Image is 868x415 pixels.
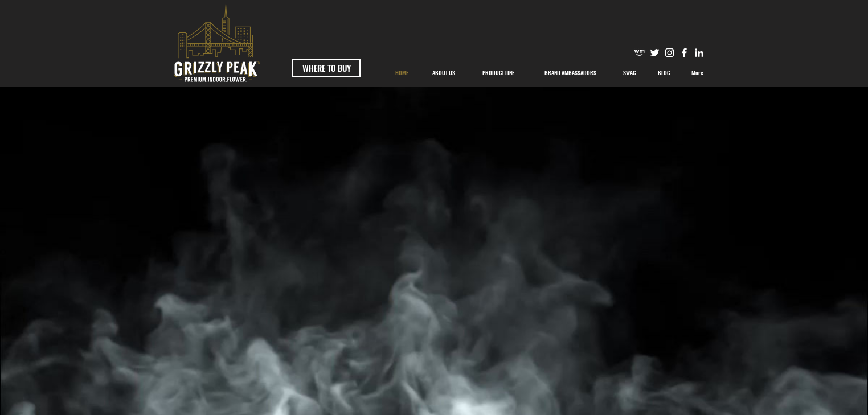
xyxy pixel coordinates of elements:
[174,4,260,82] svg: premium-indoor-flower
[617,59,642,87] p: SWAG
[693,47,705,59] img: Likedin
[427,59,461,87] p: ABOUT US
[664,47,675,59] img: Instagram
[384,59,420,87] a: HOME
[302,62,351,74] span: WHERE TO BUY
[420,59,468,87] a: ABOUT US
[647,59,681,87] a: BLOG
[678,47,690,59] img: Facebook
[390,59,414,87] p: HOME
[612,59,647,87] a: SWAG
[468,59,529,87] a: PRODUCT LINE
[649,47,661,59] img: Twitter
[539,59,602,87] p: BRAND AMBASSADORS
[477,59,520,87] p: PRODUCT LINE
[529,59,612,87] div: BRAND AMBASSADORS
[634,47,705,59] ul: Social Bar
[652,59,676,87] p: BLOG
[292,59,361,77] a: WHERE TO BUY
[384,59,713,87] nav: Site
[634,47,646,59] img: weedmaps
[686,59,709,87] p: More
